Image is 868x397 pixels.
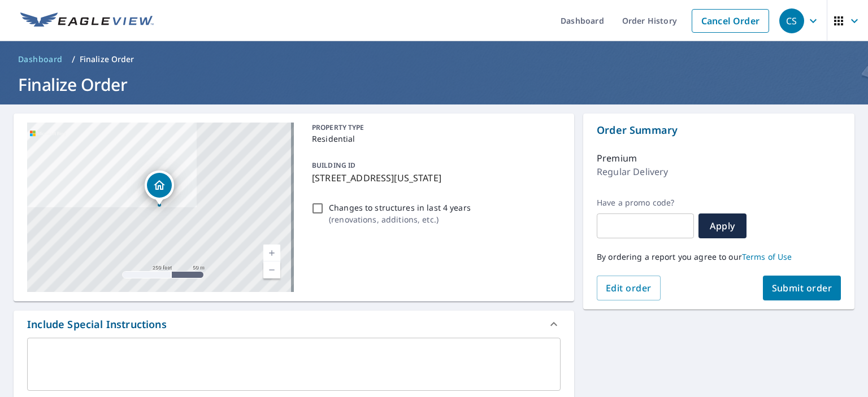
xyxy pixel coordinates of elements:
p: [STREET_ADDRESS][US_STATE] [312,171,556,185]
div: Include Special Instructions [14,311,574,338]
span: Dashboard [18,54,63,65]
a: Cancel Order [692,9,769,33]
div: Include Special Instructions [27,317,167,332]
p: BUILDING ID [312,160,355,170]
div: Dropped pin, building 1, Residential property, 453 S Wheeling St Oregon, OH 43616 [145,171,174,206]
a: Dashboard [14,50,67,68]
p: By ordering a report you agree to our [597,252,841,262]
a: Current Level 17, Zoom Out [263,261,280,278]
p: ( renovations, additions, etc. ) [329,213,471,225]
button: Apply [698,213,747,238]
a: Current Level 17, Zoom In [263,245,280,261]
p: Premium [597,151,637,165]
span: Edit order [606,282,652,294]
p: Changes to structures in last 4 years [329,202,471,213]
p: Finalize Order [80,54,134,65]
p: PROPERTY TYPE [312,123,556,133]
p: Regular Delivery [597,165,668,178]
a: Terms of Use [742,251,792,262]
span: Apply [708,220,737,232]
img: EV Logo [20,12,154,29]
p: Order Summary [597,123,841,138]
nav: breadcrumb [14,50,854,68]
label: Have a promo code? [597,198,694,208]
p: Residential [312,133,556,145]
button: Edit order [597,276,661,300]
li: / [72,53,75,66]
h1: Finalize Order [14,73,854,96]
div: CS [779,8,804,33]
button: Submit order [763,276,841,300]
span: Submit order [772,282,832,294]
